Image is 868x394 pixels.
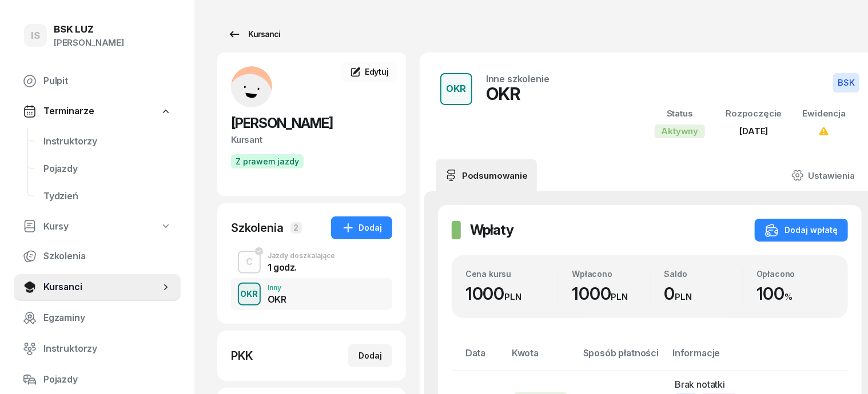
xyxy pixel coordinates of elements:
[342,62,397,82] a: Edytuj
[14,335,181,363] a: Instruktorzy
[782,159,864,191] a: Ustawienia
[54,35,124,50] div: [PERSON_NAME]
[43,311,172,325] span: Egzaminy
[14,304,181,332] a: Egzaminy
[228,27,280,41] div: Kursanci
[785,291,793,302] small: %
[486,83,550,104] div: OKR
[442,79,471,99] div: OKR
[331,216,392,239] button: Dodaj
[43,74,172,89] span: Pulpit
[238,283,261,305] button: OKR
[664,269,742,279] div: Saldo
[238,251,261,274] button: C
[436,159,537,191] a: Podsumowanie
[43,372,172,387] span: Pojazdy
[341,221,382,235] div: Dodaj
[34,155,181,183] a: Pojazdy
[43,249,172,264] span: Szkolenia
[268,252,335,259] div: Jazdy doszkalające
[14,214,181,240] a: Kursy
[54,25,124,34] div: BSK LUZ
[14,366,181,393] a: Pojazdy
[43,219,69,234] span: Kursy
[43,104,94,119] span: Terminarze
[348,344,392,367] button: Dodaj
[231,132,392,147] div: Kursant
[34,183,181,210] a: Tydzień
[576,345,666,370] th: Sposób płatności
[43,162,172,176] span: Pojazdy
[664,283,742,304] div: 0
[611,291,628,302] small: PLN
[675,379,725,390] span: Brak notatki
[14,243,181,270] a: Szkolenia
[572,269,650,279] div: Wpłacono
[14,98,181,124] a: Terminarze
[765,223,838,237] div: Dodaj wpłatę
[504,291,521,302] small: PLN
[755,219,848,242] button: Dodaj wpłatę
[43,134,172,149] span: Instruktorzy
[359,349,382,363] div: Dodaj
[14,274,181,301] a: Kursanci
[231,278,392,310] button: OKRInnyOKR
[43,189,172,204] span: Tydzień
[470,221,513,239] h2: Wpłaty
[236,287,263,301] div: OKR
[290,222,302,234] span: 2
[756,283,834,304] div: 100
[655,106,706,121] div: Status
[14,67,181,95] a: Pulpit
[268,295,286,304] div: OKR
[756,269,834,279] div: Opłacono
[726,106,782,121] div: Rozpoczęcie
[465,269,558,279] div: Cena kursu
[666,345,762,370] th: Informacje
[655,124,706,138] div: Aktywny
[43,280,160,295] span: Kursanci
[675,291,692,302] small: PLN
[833,73,859,93] button: BSK
[465,283,558,304] div: 1000
[486,74,550,83] div: Inne szkolenie
[34,128,181,155] a: Instruktorzy
[217,23,290,46] a: Kursanci
[268,263,335,272] div: 1 godz.
[452,345,505,370] th: Data
[803,106,846,121] div: Ewidencja
[505,345,576,370] th: Kwota
[365,67,389,77] span: Edytuj
[231,348,253,364] div: PKK
[572,283,650,304] div: 1000
[43,341,172,356] span: Instruktorzy
[231,220,284,236] div: Szkolenia
[740,126,769,136] span: [DATE]
[241,252,257,272] div: C
[31,31,40,41] span: IS
[268,284,286,291] div: Inny
[231,115,333,131] span: [PERSON_NAME]
[231,246,392,278] button: CJazdy doszkalające1 godz.
[440,73,472,105] button: OKR
[231,154,304,168] button: Z prawem jazdy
